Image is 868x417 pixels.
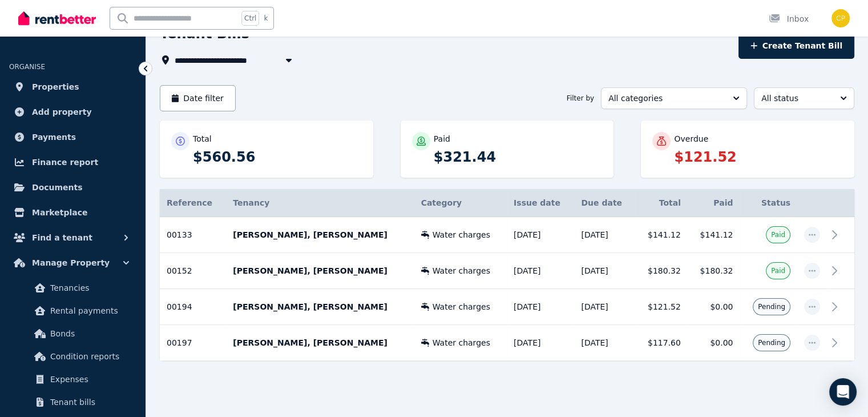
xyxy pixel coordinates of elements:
a: Condition reports [14,345,132,368]
span: Pending [758,338,785,347]
td: [DATE] [507,217,574,253]
p: $321.44 [434,148,603,166]
p: [PERSON_NAME], [PERSON_NAME] [233,229,407,240]
td: [DATE] [574,289,635,325]
span: Water charges [433,265,490,276]
td: $117.60 [635,325,688,361]
div: Open Intercom Messenger [829,378,857,406]
span: Properties [32,80,79,94]
span: Find a tenant [32,231,92,244]
th: Due date [574,189,635,217]
span: Reference [167,198,212,207]
p: Total [193,133,212,145]
a: Finance report [9,151,136,174]
th: Total [635,189,688,217]
p: Overdue [674,133,708,145]
span: k [264,14,268,23]
span: Tenancies [50,281,127,295]
td: $0.00 [688,289,740,325]
span: Expenses [50,372,127,386]
span: Rental payments [50,304,127,318]
span: All status [761,93,831,104]
span: Paid [771,266,785,275]
span: All categories [608,93,724,104]
span: Tenant bills [50,395,127,409]
td: [DATE] [574,325,635,361]
a: Expenses [14,368,132,391]
td: [DATE] [574,217,635,253]
span: 00152 [167,266,192,275]
button: All status [754,87,854,109]
a: Tenant bills [14,391,132,414]
button: Create Tenant Bill [738,33,854,59]
span: Marketplace [32,206,87,219]
img: Carolyn Prichard [831,9,850,27]
button: Date filter [160,85,236,111]
img: RentBetter [18,10,96,27]
th: Status [740,189,797,217]
span: Payments [32,130,76,144]
span: Water charges [433,301,490,312]
a: Properties [9,75,136,98]
th: Paid [688,189,740,217]
div: Inbox [769,13,809,25]
td: [DATE] [507,289,574,325]
a: Payments [9,126,136,149]
p: [PERSON_NAME], [PERSON_NAME] [233,265,407,276]
span: Ctrl [241,11,259,26]
p: $560.56 [193,148,362,166]
span: 00197 [167,338,192,347]
span: ORGANISE [9,63,45,71]
span: Paid [771,230,785,239]
span: Bonds [50,327,127,340]
p: [PERSON_NAME], [PERSON_NAME] [233,301,407,312]
span: Water charges [433,337,490,348]
a: Documents [9,176,136,199]
td: [DATE] [507,253,574,289]
td: [DATE] [574,253,635,289]
a: Bonds [14,322,132,345]
a: Tenancies [14,276,132,299]
p: $121.52 [674,148,843,166]
button: Find a tenant [9,226,136,249]
th: Category [414,189,507,217]
td: $180.32 [688,253,740,289]
td: $141.12 [635,217,688,253]
span: 00194 [167,302,192,311]
td: [DATE] [507,325,574,361]
button: Manage Property [9,251,136,274]
th: Issue date [507,189,574,217]
td: $180.32 [635,253,688,289]
p: Paid [434,133,450,145]
td: $141.12 [688,217,740,253]
td: $0.00 [688,325,740,361]
p: [PERSON_NAME], [PERSON_NAME] [233,337,407,348]
button: All categories [601,87,747,109]
span: Pending [758,302,785,311]
a: Add property [9,101,136,123]
a: Marketplace [9,201,136,224]
span: Add property [32,105,92,119]
span: Finance report [32,155,98,169]
span: Documents [32,181,83,194]
span: Water charges [433,229,490,240]
span: Condition reports [50,350,127,363]
span: 00133 [167,230,192,239]
a: Rental payments [14,299,132,322]
span: Manage Property [32,256,110,270]
span: Filter by [567,94,594,103]
th: Tenancy [226,189,414,217]
td: $121.52 [635,289,688,325]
